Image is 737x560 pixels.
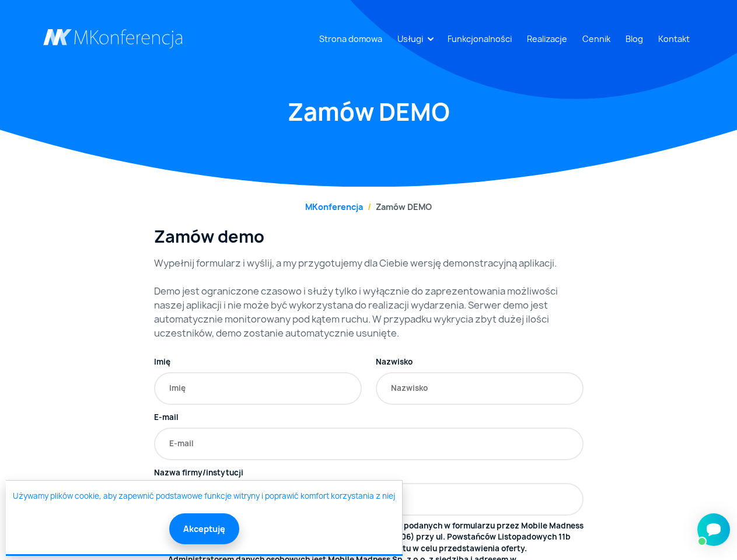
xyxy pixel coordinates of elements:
[154,467,243,479] label: Nazwa firmy/instytucji
[315,28,387,50] a: Strona domowa
[43,201,694,213] nav: breadcrumb
[154,256,584,270] p: Wypełnij formularz i wyślij, a my przygotujemy dla Ciebie wersję demonstracyjną aplikacji.
[621,28,648,50] a: Blog
[305,201,363,212] a: MKonferencja
[443,28,516,50] a: Funkcjonalności
[393,28,428,50] a: Usługi
[376,372,584,405] input: Nazwisko
[578,28,615,50] a: Cennik
[154,428,584,460] input: E-mail
[154,372,362,405] input: Imię
[363,201,432,213] li: Zamów DEMO
[154,412,179,423] label: E-mail
[522,28,572,50] a: Realizacje
[154,284,584,340] p: Demo jest ograniczone czasowo i służy tylko i wyłącznie do zaprezentowania możliwości naszej apli...
[169,513,239,544] button: Akceptuję
[697,513,730,546] iframe: Smartsupp widget button
[154,356,170,368] label: Imię
[376,356,413,368] label: Nazwisko
[154,227,584,247] h3: Zamów demo
[654,28,694,50] a: Kontakt
[13,491,395,502] a: Używamy plików cookie, aby zapewnić podstawowe funkcje witryny i poprawić komfort korzystania z niej
[43,96,694,128] h1: Zamów DEMO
